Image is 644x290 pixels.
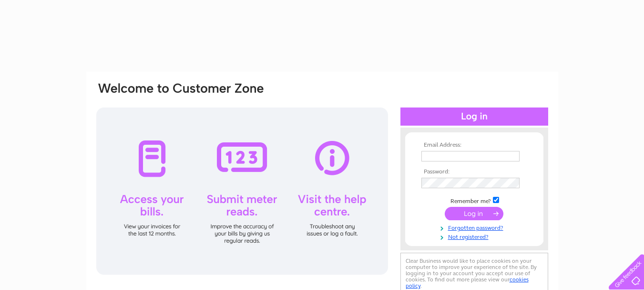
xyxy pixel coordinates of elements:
[445,207,503,220] input: Submit
[419,169,530,175] th: Password:
[421,223,530,232] a: Forgotten password?
[419,195,530,205] td: Remember me?
[406,276,529,289] a: cookies policy
[419,142,530,149] th: Email Address:
[421,232,530,241] a: Not registered?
